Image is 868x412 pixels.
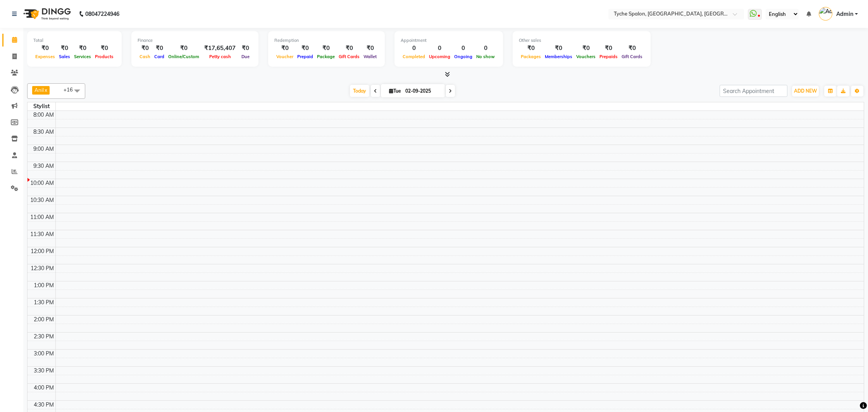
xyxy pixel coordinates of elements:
[33,37,115,44] div: Total
[33,54,57,59] span: Expenses
[28,102,55,110] div: Stylist
[93,44,115,53] div: ₹0
[452,44,474,53] div: 0
[598,44,620,53] div: ₹0
[452,54,474,59] span: Ongoing
[152,44,166,53] div: ₹0
[32,281,55,290] div: 1:00 PM
[401,54,427,59] span: Completed
[337,54,362,59] span: Gift Cards
[519,54,543,59] span: Packages
[201,44,239,53] div: ₹17,65,407
[543,54,574,59] span: Memberships
[315,44,337,53] div: ₹0
[474,54,497,59] span: No show
[32,367,55,375] div: 3:30 PM
[350,85,369,97] span: Today
[315,54,337,59] span: Package
[57,44,72,53] div: ₹0
[574,54,598,59] span: Vouchers
[32,350,55,358] div: 3:00 PM
[474,44,497,53] div: 0
[274,54,295,59] span: Voucher
[401,37,497,44] div: Appointment
[64,86,79,93] span: +16
[239,44,252,53] div: ₹0
[138,37,252,44] div: Finance
[166,54,201,59] span: Online/Custom
[337,44,362,53] div: ₹0
[138,54,152,59] span: Cash
[29,247,55,255] div: 12:00 PM
[166,44,201,53] div: ₹0
[44,87,47,93] a: x
[93,54,115,59] span: Products
[29,179,55,187] div: 10:00 AM
[32,298,55,307] div: 1:30 PM
[274,44,295,53] div: ₹0
[32,384,55,392] div: 4:00 PM
[239,54,251,59] span: Due
[427,44,452,53] div: 0
[598,54,620,59] span: Prepaids
[32,111,55,119] div: 8:00 AM
[574,44,598,53] div: ₹0
[387,88,403,94] span: Tue
[362,54,379,59] span: Wallet
[29,213,55,221] div: 11:00 AM
[32,162,55,170] div: 9:30 AM
[794,88,817,94] span: ADD NEW
[72,44,93,53] div: ₹0
[138,44,152,53] div: ₹0
[85,3,119,25] b: 08047224946
[207,54,233,59] span: Petty cash
[519,44,543,53] div: ₹0
[29,264,55,272] div: 12:30 PM
[620,54,644,59] span: Gift Cards
[427,54,452,59] span: Upcoming
[34,87,44,93] span: Anil
[403,85,442,97] input: 2025-09-02
[720,85,787,97] input: Search Appointment
[836,10,853,18] span: Admin
[29,230,55,238] div: 11:30 AM
[362,44,379,53] div: ₹0
[401,44,427,53] div: 0
[819,7,832,21] img: Admin
[57,54,72,59] span: Sales
[792,86,819,97] button: ADD NEW
[32,333,55,341] div: 2:30 PM
[543,44,574,53] div: ₹0
[295,54,315,59] span: Prepaid
[32,315,55,324] div: 2:00 PM
[32,128,55,136] div: 8:30 AM
[274,37,379,44] div: Redemption
[519,37,644,44] div: Other sales
[20,3,73,25] img: logo
[33,44,57,53] div: ₹0
[152,54,166,59] span: Card
[29,196,55,204] div: 10:30 AM
[32,401,55,409] div: 4:30 PM
[72,54,93,59] span: Services
[32,145,55,153] div: 9:00 AM
[620,44,644,53] div: ₹0
[295,44,315,53] div: ₹0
